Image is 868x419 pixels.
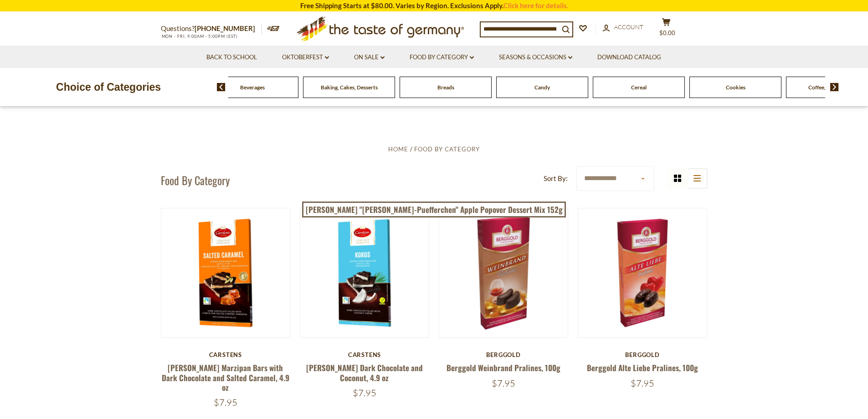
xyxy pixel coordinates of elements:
[300,351,430,358] div: Carstens
[388,145,408,153] a: Home
[410,52,474,62] a: Food By Category
[578,208,707,337] img: Berggold Alte Liebe Pralines, 100g
[534,84,550,91] a: Candy
[659,29,675,36] span: $0.00
[631,84,647,91] a: Cereal
[161,208,290,337] img: Carstens Luebecker Marzipan Bars with Dark Chocolate and Salted Caramel, 4.9 oz
[808,84,856,91] a: Coffee, Cocoa & Tea
[161,34,238,39] span: MON - FRI, 9:00AM - 5:00PM (EST)
[240,84,265,91] a: Beverages
[587,362,698,373] a: Berggold Alte Liebe Pralines, 100g
[161,23,262,35] p: Questions?
[437,84,454,91] a: Breads
[321,84,378,91] a: Baking, Cakes, Desserts
[439,208,568,337] img: Berggold Weinbrand Pralines, 100g
[282,52,329,62] a: Oktoberfest
[603,22,643,32] a: Account
[302,202,566,218] a: [PERSON_NAME] "[PERSON_NAME]-Puefferchen" Apple Popover Dessert Mix 152g
[195,24,255,32] a: [PHONE_NUMBER]
[726,84,745,91] a: Cookies
[300,208,429,337] img: Carstens Luebecker Dark Chocolate and Coconut, 4.9 oz
[447,362,560,373] a: Berggold Weinbrand Pralines, 100g
[217,83,226,91] img: previous arrow
[162,362,289,393] a: [PERSON_NAME] Marzipan Bars with Dark Chocolate and Salted Caramel, 4.9 oz
[214,397,237,408] span: $7.95
[206,52,257,62] a: Back to School
[499,52,572,62] a: Seasons & Occasions
[161,351,291,358] div: Carstens
[830,83,839,91] img: next arrow
[544,173,568,184] label: Sort By:
[161,173,230,187] h1: Food By Category
[492,378,515,389] span: $7.95
[597,52,661,62] a: Download Catalog
[653,18,680,41] button: $0.00
[306,362,423,383] a: [PERSON_NAME] Dark Chocolate and Coconut, 4.9 oz
[631,378,654,389] span: $7.95
[578,351,708,358] div: Berggold
[503,1,568,10] a: Click here for details.
[614,23,643,31] span: Account
[439,351,569,358] div: Berggold
[353,387,376,398] span: $7.95
[414,145,480,153] a: Food By Category
[354,52,385,62] a: On Sale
